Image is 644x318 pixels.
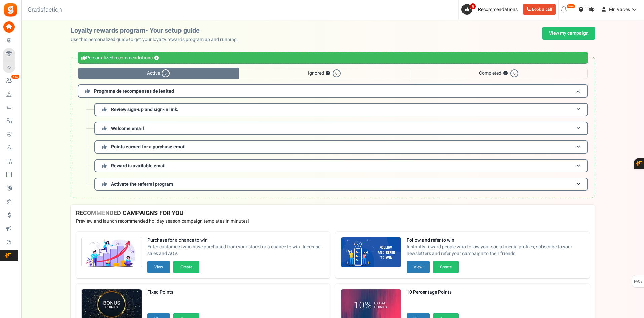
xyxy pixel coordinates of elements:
span: 5 [162,69,170,77]
h3: Gratisfaction [20,3,69,17]
button: View [407,261,430,273]
span: Recommendations [478,6,518,13]
button: ? [503,71,508,76]
span: Mr. Vapes [609,6,630,13]
a: Help [576,4,597,15]
p: Preview and launch recommended holiday season campaign templates in minutes! [76,218,590,225]
span: Ignored [239,68,410,79]
img: Recommended Campaigns [341,237,401,268]
span: Completed [410,68,588,79]
span: Enter customers who have purchased from your store for a chance to win. Increase sales and AOV. [147,244,325,257]
span: Active [78,68,239,79]
strong: Purchase for a chance to win [147,237,325,244]
h4: RECOMMENDED CAMPAIGNS FOR YOU [76,210,590,217]
span: Help [583,6,595,13]
button: Create [173,261,199,273]
strong: Fixed Points [147,289,199,296]
span: 0 [510,69,518,77]
span: Activate the referral program [111,181,173,188]
button: ? [154,56,159,60]
a: View my campaign [542,27,595,40]
img: Recommended Campaigns [82,237,142,268]
a: Book a call [523,4,556,15]
span: 5 [470,3,476,10]
span: Welcome email [111,125,144,132]
p: Use this personalized guide to get your loyalty rewards program up and running. [71,36,243,43]
span: Programa de recompensas de lealtad [94,87,174,95]
strong: Follow and refer to win [407,237,584,244]
span: 0 [333,69,341,77]
em: New [567,4,575,9]
a: New [3,75,18,86]
span: Review sign-up and sign-in link. [111,106,178,113]
em: New [11,74,20,79]
span: Reward is available email [111,162,166,169]
a: 5 Recommendations [461,4,520,15]
span: FAQs [634,275,643,288]
button: View [147,261,170,273]
button: Create [433,261,459,273]
h2: Loyalty rewards program- Your setup guide [71,27,243,34]
div: Personalized recommendations [78,52,588,64]
span: Points earned for a purchase email [111,143,186,150]
img: Gratisfaction [3,2,18,17]
strong: 10 Percentage Points [407,289,459,296]
span: Instantly reward people who follow your social media profiles, subscribe to your newsletters and ... [407,244,584,257]
button: ? [326,71,330,76]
